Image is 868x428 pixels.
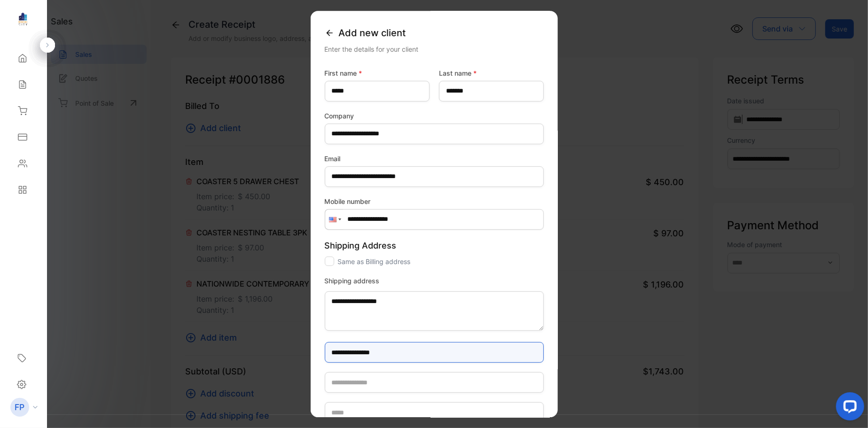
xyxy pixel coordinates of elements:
[324,196,543,206] label: Mobile number
[325,210,343,229] div: United States: + 1
[324,154,543,163] label: Email
[337,257,410,265] label: Same as Billing address
[324,111,543,121] label: Company
[338,26,406,40] span: Add new client
[324,44,543,54] div: Enter the details for your client
[324,234,543,257] p: Shipping Address
[829,389,868,428] iframe: LiveChat chat widget
[15,401,25,413] p: FP
[324,68,429,78] label: First name
[324,276,543,286] label: Shipping address
[438,68,543,78] label: Last name
[16,12,31,26] img: logo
